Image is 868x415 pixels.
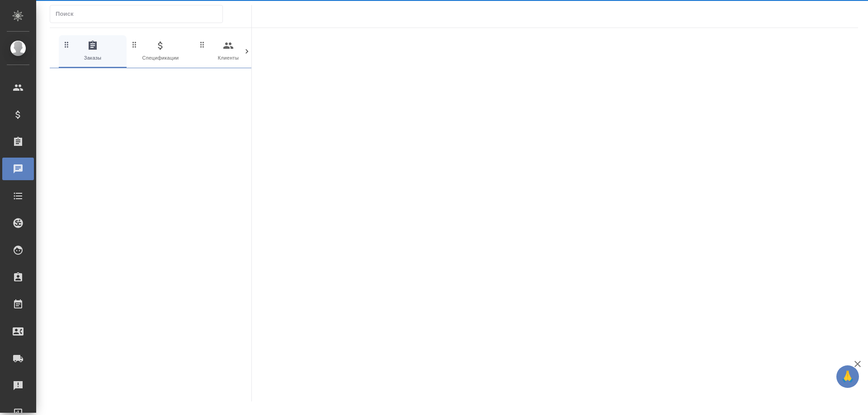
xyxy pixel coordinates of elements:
[56,8,222,20] input: Поиск
[62,40,123,62] span: Заказы
[198,40,259,62] span: Клиенты
[836,365,859,388] button: 🙏
[62,40,71,49] svg: Зажми и перетащи, чтобы поменять порядок вкладок
[130,40,139,49] svg: Зажми и перетащи, чтобы поменять порядок вкладок
[198,40,207,49] svg: Зажми и перетащи, чтобы поменять порядок вкладок
[130,40,191,62] span: Спецификации
[840,367,855,386] span: 🙏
